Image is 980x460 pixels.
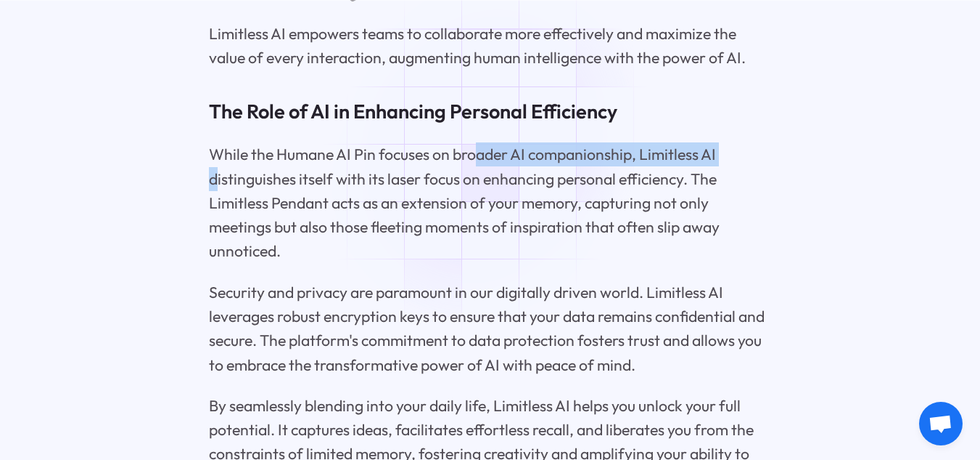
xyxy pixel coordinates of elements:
[209,98,771,126] h3: The Role of AI in Enhancing Personal Efficiency
[209,142,771,263] p: While the Humane AI Pin focuses on broader AI companionship, Limitless AI distinguishes itself wi...
[919,402,963,445] div: Open chat
[209,22,771,70] p: Limitless AI empowers teams to collaborate more effectively and maximize the value of every inter...
[209,281,771,377] p: Security and privacy are paramount in our digitally driven world. Limitless AI leverages robust e...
